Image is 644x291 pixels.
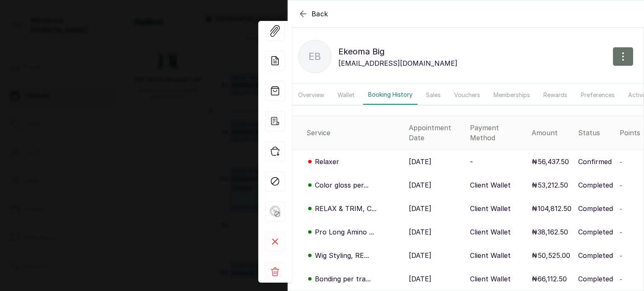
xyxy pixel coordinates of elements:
[532,203,571,214] p: ₦104,812.50
[409,123,463,143] div: Appointment Date
[532,128,571,138] div: Amount
[409,250,431,260] p: [DATE]
[315,227,374,237] p: Pro Long Amino ...
[409,227,431,237] p: [DATE]
[315,250,369,260] p: Wig Styling, RE...
[532,227,568,237] p: ₦38,162.50
[620,128,640,138] div: Points
[315,157,339,167] p: Relaxer
[620,205,622,212] span: -
[298,9,328,19] button: Back
[578,203,613,214] p: Completed
[470,180,511,190] p: Client Wallet
[578,157,612,167] p: Confirmed
[293,85,329,105] button: Overview
[620,182,622,189] span: -
[409,180,431,190] p: [DATE]
[538,85,572,105] button: Rewards
[363,85,418,105] button: Booking History
[315,203,377,214] p: RELAX & TRIM, C...
[578,227,613,237] p: Completed
[409,157,431,167] p: [DATE]
[578,250,613,260] p: Completed
[338,58,457,68] p: [EMAIL_ADDRESS][DOMAIN_NAME]
[532,157,569,167] p: ₦56,437.50
[312,9,328,19] span: Back
[620,252,622,259] span: -
[578,274,613,284] p: Completed
[470,123,525,143] div: Payment Method
[338,45,457,58] p: Ekeoma Big
[409,203,431,214] p: [DATE]
[315,274,371,284] p: Bonding per tra...
[332,85,360,105] button: Wallet
[470,250,511,260] p: Client Wallet
[532,274,567,284] p: ₦66,112.50
[620,229,622,236] span: -
[488,85,535,105] button: Memberships
[315,180,369,190] p: Color gloss per...
[578,128,613,138] div: Status
[532,180,568,190] p: ₦53,212.50
[576,85,620,105] button: Preferences
[578,180,613,190] p: Completed
[306,128,402,138] div: Service
[470,157,473,167] p: -
[421,85,446,105] button: Sales
[449,85,485,105] button: Vouchers
[470,274,511,284] p: Client Wallet
[532,250,570,260] p: ₦50,525.00
[470,227,511,237] p: Client Wallet
[409,274,431,284] p: [DATE]
[620,276,622,283] span: -
[470,203,511,214] p: Client Wallet
[309,49,321,64] p: EB
[620,158,622,165] span: -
